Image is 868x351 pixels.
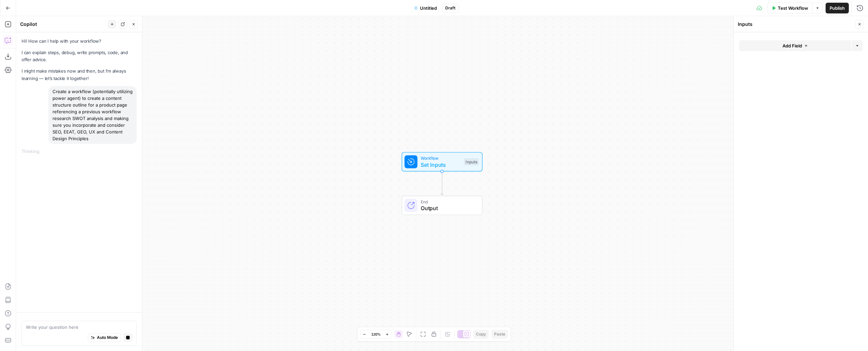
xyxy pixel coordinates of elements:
button: Add Field [739,40,851,51]
span: Test Workflow [778,5,808,11]
div: Create a workflow (potentially utilizing power agent) to create a content structure outline for a... [48,86,137,144]
g: Edge from start to end [441,171,443,195]
div: Inputs [464,158,479,165]
p: Hi! How can I help with your workflow? [22,38,137,45]
span: Publish [830,5,845,11]
div: Thinking [22,148,137,155]
button: Copy [473,330,489,339]
div: Copilot [20,21,106,28]
span: 120% [371,331,381,337]
span: Auto Mode [97,335,118,341]
span: Set Inputs [421,161,461,169]
span: Add Field [783,42,802,49]
div: WorkflowSet InputsInputs [380,152,505,171]
span: Copy [476,331,486,337]
span: End [421,198,476,205]
button: Auto Mode [88,333,121,342]
div: Inputs [738,21,853,28]
div: ... [39,148,43,155]
span: Draft [445,5,455,11]
p: I might make mistakes now and then, but I’m always learning — let’s tackle it together! [22,68,137,82]
span: Output [421,204,476,212]
button: Publish [826,3,849,13]
button: Untitled [410,3,441,13]
span: Untitled [420,5,437,11]
span: Workflow [421,155,461,161]
p: I can explain steps, debug, write prompts, code, and offer advice. [22,49,137,63]
span: Paste [494,331,505,337]
button: Paste [491,330,508,339]
button: Test Workflow [767,3,812,13]
div: EndOutput [380,196,505,215]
